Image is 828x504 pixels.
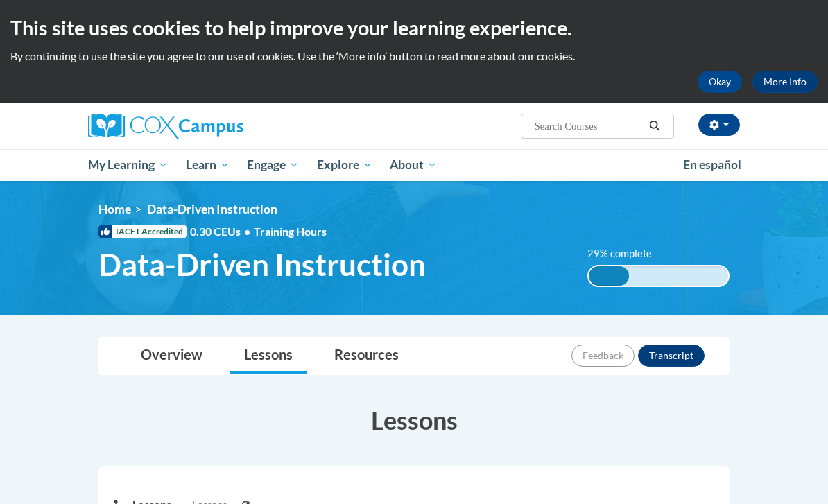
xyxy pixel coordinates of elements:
[698,71,742,93] button: Okay
[589,266,629,286] div: 29% complete
[674,150,750,180] a: En español
[177,149,239,181] a: Learn
[587,246,667,261] label: 29% complete
[98,202,131,216] a: Home
[533,118,644,134] input: Search Courses
[308,149,381,181] a: Explore
[571,345,635,367] button: Feedback
[254,225,327,238] span: Training Hours
[88,157,168,173] span: My Learning
[638,345,705,367] button: Transcript
[10,14,818,42] h2: This site uses cookies to help improve your learning experience.
[88,114,243,139] img: Cox Campus
[317,157,372,173] span: Explore
[147,202,277,216] span: Data-Driven Instruction
[98,246,426,283] span: Data-Driven Instruction
[127,338,216,374] a: Overview
[186,157,230,173] span: Learn
[644,118,665,134] button: Search
[98,225,187,238] span: IACET Accredited
[230,338,307,374] a: Lessons
[752,71,818,93] a: More Info
[390,157,437,173] span: About
[698,114,740,136] button: Account Settings
[190,224,254,239] span: 0.30 CEUs
[79,149,177,181] a: My Learning
[10,49,818,64] p: By continuing to use the site you agree to our use of cookies. Use the ‘More info’ button to read...
[244,225,250,238] span: •
[98,403,730,437] h3: Lessons
[88,114,291,139] a: Cox Campus
[238,149,308,181] a: Engage
[683,157,741,172] span: En español
[320,338,413,374] a: Resources
[381,149,447,181] a: About
[247,157,299,173] span: Engage
[78,149,750,181] div: Main menu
